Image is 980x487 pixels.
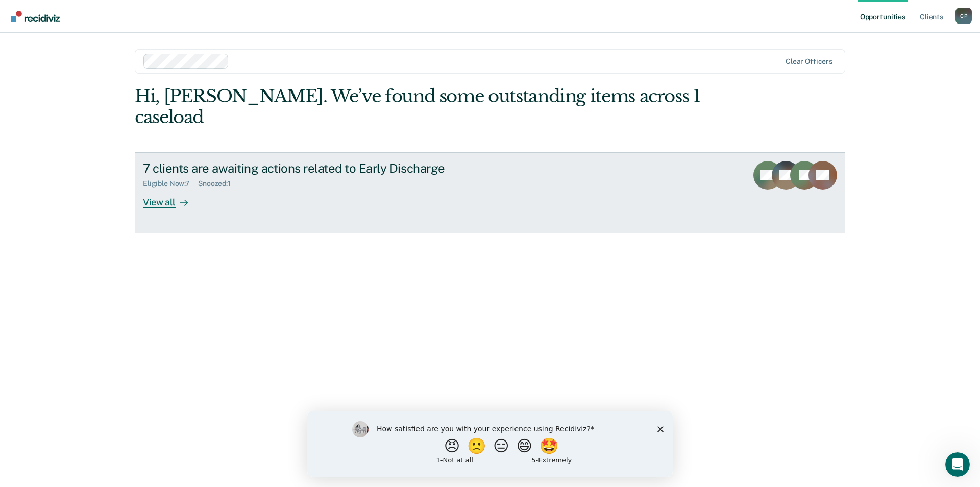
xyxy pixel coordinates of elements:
iframe: Survey by Kim from Recidiviz [307,411,673,477]
div: Snoozed : 1 [198,179,239,188]
div: Hi, [PERSON_NAME]. We’ve found some outstanding items across 1 caseload [135,86,703,128]
div: Eligible Now : 7 [143,179,198,188]
div: Clear officers [786,57,832,66]
img: Recidiviz [11,11,60,22]
div: View all [143,188,200,208]
button: Profile dropdown button [955,8,972,24]
a: 7 clients are awaiting actions related to Early DischargeEligible Now:7Snoozed:1View all [135,152,845,233]
iframe: Intercom live chat [945,452,970,477]
div: C P [955,8,972,24]
div: 7 clients are awaiting actions related to Early Discharge [143,161,501,176]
